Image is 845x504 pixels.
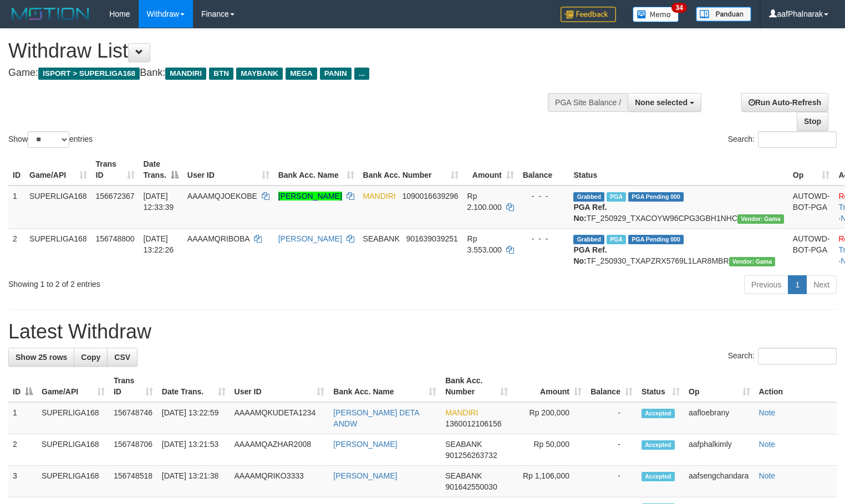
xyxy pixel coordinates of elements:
span: MANDIRI [445,408,478,417]
td: SUPERLIGA168 [25,186,91,229]
th: User ID: activate to sort column ascending [230,371,329,402]
td: 1 [8,402,37,434]
th: Amount: activate to sort column ascending [463,154,518,186]
div: - - - [523,191,565,202]
span: Rp 2.100.000 [467,192,502,212]
span: AAAAMQJOEKOBE [187,192,257,200]
td: AAAAMQKUDETA1234 [230,402,329,434]
th: Game/API: activate to sort column ascending [37,371,109,402]
b: PGA Ref. No: [573,245,607,265]
a: Run Auto-Refresh [741,93,828,112]
span: Copy 1360012106156 to clipboard [445,419,501,428]
span: 34 [671,3,686,13]
img: panduan.png [696,7,751,22]
td: AUTOWD-BOT-PGA [788,186,834,229]
th: ID [8,154,25,186]
th: Bank Acc. Name: activate to sort column ascending [329,371,441,402]
span: SEABANK [445,440,482,449]
span: CSV [114,353,130,362]
a: [PERSON_NAME] [278,234,342,243]
a: Note [759,440,776,449]
td: 156748518 [109,466,157,497]
span: Vendor URL: https://trx31.1velocity.biz [729,257,776,266]
th: Trans ID: activate to sort column ascending [109,371,157,402]
th: Balance: activate to sort column ascending [586,371,637,402]
label: Search: [728,131,837,148]
span: [DATE] 13:22:26 [144,234,174,254]
h1: Withdraw List [8,40,552,62]
td: aafloebrany [684,402,755,434]
a: Next [806,275,837,294]
span: 156748800 [96,234,135,243]
span: MEGA [286,68,317,80]
th: Action [755,371,837,402]
span: Marked by aafsengchandara [607,192,626,202]
a: Previous [744,275,788,294]
span: Copy 901642550030 to clipboard [445,482,497,491]
td: 1 [8,186,25,229]
a: [PERSON_NAME] DETA ANDW [333,408,419,428]
td: - [586,434,637,466]
span: Accepted [642,409,675,418]
a: Copy [74,348,108,367]
th: Game/API: activate to sort column ascending [25,154,91,186]
input: Search: [758,348,837,364]
td: 3 [8,466,37,497]
a: CSV [107,348,138,367]
a: Note [759,408,776,417]
td: 156748706 [109,434,157,466]
th: Balance [518,154,569,186]
td: AAAAMQAZHAR2008 [230,434,329,466]
td: SUPERLIGA168 [37,466,109,497]
td: Rp 1,106,000 [512,466,586,497]
span: ISPORT > SUPERLIGA168 [38,68,140,80]
label: Show entries [8,131,93,148]
span: PGA Pending [628,192,684,202]
td: AAAAMQRIKO3333 [230,466,329,497]
span: None selected [635,98,688,107]
a: 1 [788,275,807,294]
span: Accepted [642,440,675,450]
span: MANDIRI [363,192,396,200]
span: ... [354,68,369,80]
th: User ID: activate to sort column ascending [183,154,274,186]
th: Bank Acc. Name: activate to sort column ascending [274,154,359,186]
img: Feedback.jpg [561,7,616,22]
a: [PERSON_NAME] [333,471,397,480]
td: Rp 50,000 [512,434,586,466]
span: Show 25 rows [16,353,67,362]
a: Stop [797,112,828,131]
th: ID: activate to sort column descending [8,371,37,402]
a: [PERSON_NAME] [333,440,397,449]
img: MOTION_logo.png [8,6,93,22]
div: Showing 1 to 2 of 2 entries [8,274,344,290]
td: TF_250929_TXACOYW96CPG3GBH1NHC [569,186,788,229]
span: [DATE] 12:33:39 [144,192,174,212]
h1: Latest Withdraw [8,321,837,343]
span: 156672367 [96,192,135,200]
span: SEABANK [363,234,400,243]
td: aafsengchandara [684,466,755,497]
span: MANDIRI [165,68,206,80]
a: Note [759,471,776,480]
a: Show 25 rows [8,348,74,367]
td: AUTOWD-BOT-PGA [788,228,834,271]
span: Copy 901256263732 to clipboard [445,451,497,460]
td: aafphalkimly [684,434,755,466]
td: - [586,466,637,497]
th: Date Trans.: activate to sort column descending [139,154,183,186]
td: 2 [8,434,37,466]
td: SUPERLIGA168 [37,434,109,466]
td: [DATE] 13:21:53 [157,434,230,466]
span: BTN [209,68,233,80]
label: Search: [728,348,837,364]
input: Search: [758,131,837,148]
td: [DATE] 13:22:59 [157,402,230,434]
select: Showentries [28,131,69,148]
span: PANIN [320,68,352,80]
img: Button%20Memo.svg [633,7,679,22]
div: - - - [523,233,565,244]
span: AAAAMQRIBOBA [187,234,250,243]
span: MAYBANK [236,68,283,80]
td: SUPERLIGA168 [25,228,91,271]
